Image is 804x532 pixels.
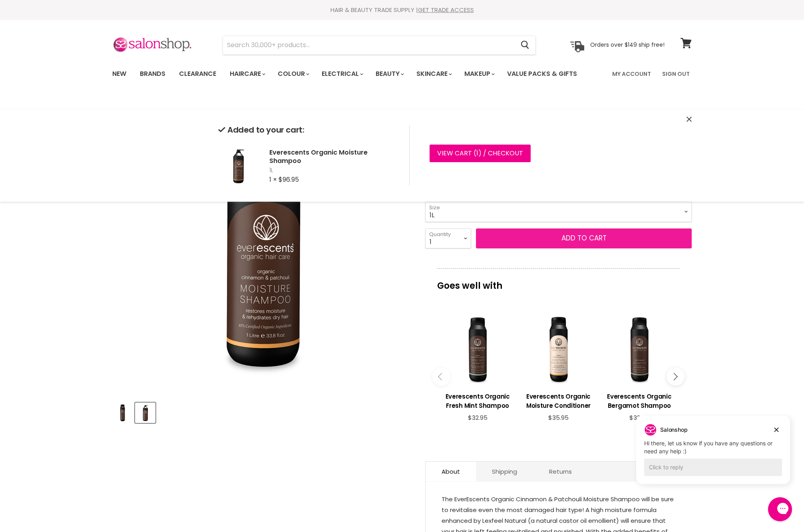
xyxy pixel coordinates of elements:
[533,462,588,481] a: Returns
[224,66,270,82] a: Haircare
[468,413,488,422] span: $32.95
[111,400,412,423] div: Product thumbnails
[629,413,649,422] span: $32.95
[316,66,368,82] a: Electrical
[548,413,569,422] span: $35.95
[269,175,277,184] span: 1 ×
[441,392,514,410] h3: Everescents Organic Fresh Mint Shampoo
[134,66,171,82] a: Brands
[136,403,155,422] img: Everescents Organic Moisture Shampoo
[218,125,396,135] h2: Added to your cart:
[223,36,536,55] form: Product
[279,175,299,184] span: $96.95
[522,392,595,410] h3: Everescents Organic Moisture Conditioner
[476,228,692,248] button: Add to cart
[112,403,133,423] button: Everescents Organic Moisture Shampoo
[272,66,314,82] a: Colour
[441,386,514,414] a: View product:Everescents Organic Fresh Mint Shampoo
[476,149,478,158] span: 1
[418,6,474,14] a: GET TRADE ACCESS
[102,62,702,85] nav: Main
[112,97,411,395] div: Everescents Organic Moisture Shampoo image. Click or Scroll to Zoom.
[425,228,471,248] select: Quantity
[603,392,676,410] h3: Everescents Organic Bergamot Shampoo
[410,66,457,82] a: Skincare
[106,62,595,85] ul: Main menu
[522,386,595,414] a: View product:Everescents Organic Moisture Conditioner
[458,66,500,82] a: Makeup
[269,167,396,175] span: 1L
[590,41,665,48] p: Orders over $149 ship free!
[764,494,796,524] iframe: Gorgias live chat messenger
[476,462,533,481] a: Shipping
[437,268,680,295] p: Goes well with
[113,403,132,422] img: Everescents Organic Moisture Shampoo
[106,66,132,82] a: New
[607,66,656,82] a: My Account
[687,115,692,124] button: Close
[430,145,531,162] a: View cart (1) / Checkout
[269,148,396,165] h2: Everescents Organic Moisture Shampoo
[514,36,535,54] button: Search
[501,66,583,82] a: Value Packs & Gifts
[370,66,409,82] a: Beauty
[223,36,514,54] input: Search
[102,6,702,14] div: HAIR & BEAUTY TRADE SUPPLY |
[173,66,222,82] a: Clearance
[218,146,258,186] img: Everescents Organic Moisture Shampoo
[630,414,796,496] iframe: Gorgias live chat campaigns
[426,462,476,481] a: About
[603,386,676,414] a: View product:Everescents Organic Bergamot Shampoo
[657,66,695,82] a: Sign Out
[135,403,155,423] button: Everescents Organic Moisture Shampoo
